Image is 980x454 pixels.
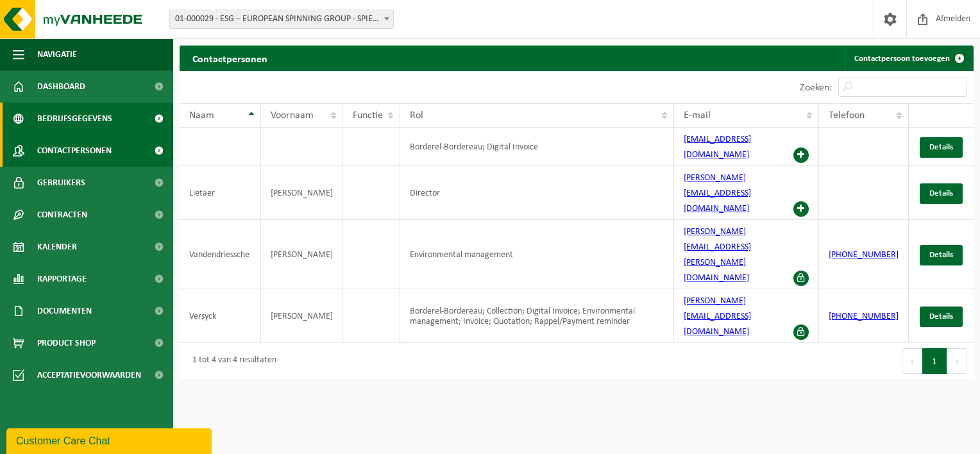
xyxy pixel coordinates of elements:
span: Details [929,143,953,151]
td: Lietaer [180,166,261,220]
span: Rol [410,110,423,121]
span: Voornaam [271,110,314,121]
span: E-mail [684,110,711,121]
span: Acceptatievoorwaarden [37,359,141,391]
iframe: chat widget [6,426,214,454]
span: 01-000029 - ESG – EUROPEAN SPINNING GROUP - SPIERE-HELKIJN [170,10,393,28]
span: Product Shop [37,327,96,359]
span: Telefoon [829,110,865,121]
a: Details [920,307,963,327]
h2: Contactpersonen [180,46,280,71]
td: [PERSON_NAME] [261,220,343,289]
a: [PHONE_NUMBER] [829,312,899,321]
a: Details [920,183,963,204]
a: [PHONE_NUMBER] [829,250,899,260]
span: Details [929,312,953,321]
td: Borderel-Bordereau; Collection; Digital Invoice; Environmental management; Invoice; Quotation; Ra... [400,289,675,343]
a: Contactpersoon toevoegen [844,46,972,71]
td: Vandendriessche [180,220,261,289]
a: [EMAIL_ADDRESS][DOMAIN_NAME] [684,135,751,160]
label: Zoeken: [800,83,832,93]
a: [PERSON_NAME][EMAIL_ADDRESS][DOMAIN_NAME] [684,296,751,337]
a: Details [920,245,963,265]
span: Naam [189,110,214,121]
span: Rapportage [37,263,87,295]
a: [PERSON_NAME][EMAIL_ADDRESS][PERSON_NAME][DOMAIN_NAME] [684,227,751,283]
span: Navigatie [37,38,77,71]
span: Contactpersonen [37,135,112,167]
button: 1 [922,348,947,374]
td: Versyck [180,289,261,343]
a: [PERSON_NAME][EMAIL_ADDRESS][DOMAIN_NAME] [684,173,751,214]
td: Borderel-Bordereau; Digital Invoice [400,128,675,166]
span: Bedrijfsgegevens [37,103,112,135]
a: Details [920,137,963,158]
div: 1 tot 4 van 4 resultaten [186,349,276,373]
span: Details [929,189,953,198]
span: Functie [353,110,383,121]
button: Next [947,348,967,374]
span: Dashboard [37,71,85,103]
span: Documenten [37,295,92,327]
td: [PERSON_NAME] [261,289,343,343]
td: [PERSON_NAME] [261,166,343,220]
span: Kalender [37,231,77,263]
span: Contracten [37,199,87,231]
button: Previous [902,348,922,374]
span: 01-000029 - ESG – EUROPEAN SPINNING GROUP - SPIERE-HELKIJN [169,10,394,29]
span: Gebruikers [37,167,85,199]
td: Environmental management [400,220,675,289]
span: Details [929,251,953,259]
td: Director [400,166,675,220]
